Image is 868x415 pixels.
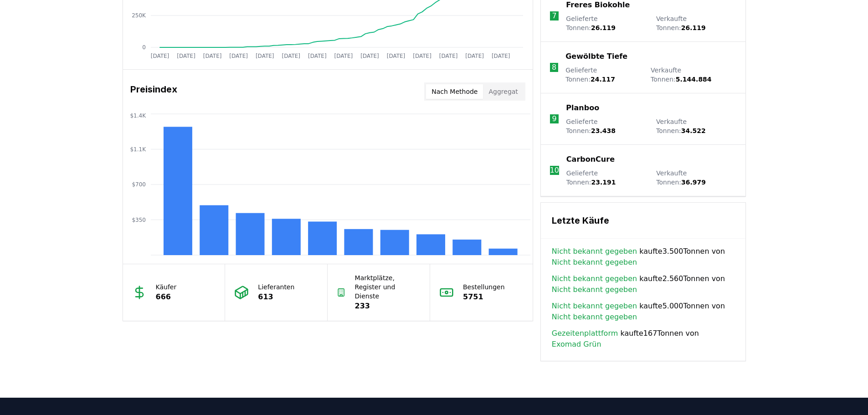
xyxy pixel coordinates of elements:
[639,247,662,256] font: kaufte
[150,53,169,59] tspan: [DATE]
[552,339,601,350] a: Exomad Grün
[589,179,591,186] font: :
[130,84,177,95] font: Preisindex
[431,88,478,95] font: Nach Methode
[550,166,559,174] font: 10
[355,302,370,310] font: 233
[591,24,616,31] font: 26.119
[156,292,171,301] font: 666
[552,340,601,348] font: Exomad Grün
[588,76,591,83] font: :
[552,274,637,283] font: Nicht bekannt gegeben
[552,301,637,312] a: Nicht bekannt gegeben
[591,179,616,186] font: 23.191
[229,53,248,59] tspan: [DATE]
[639,274,662,283] font: kaufte
[552,284,637,295] a: Nicht bekannt gegeben
[360,53,379,59] tspan: [DATE]
[683,274,725,283] font: Tonnen von
[589,24,591,31] font: :
[552,246,637,257] a: Nicht bekannt gegeben
[552,328,618,339] a: Gezeitenplattform
[620,329,643,338] font: kaufte
[566,103,599,112] font: Planboo
[565,67,597,83] font: Gelieferte Tonnen
[552,215,609,226] font: Letzte Käufe
[439,53,457,59] tspan: [DATE]
[552,257,637,268] a: Nicht bekannt gegeben
[386,53,405,59] tspan: [DATE]
[679,24,681,31] font: :
[463,283,505,291] font: Bestellungen
[656,15,687,31] font: Verkaufte Tonnen
[681,24,706,31] font: 26.119
[656,118,687,134] font: Verkaufte Tonnen
[676,76,712,83] font: 5.144.884
[552,302,637,310] font: Nicht bekannt gegeben
[132,217,146,223] tspan: $350
[565,51,627,62] a: Gewölbte Tiefe
[663,247,683,256] font: 3.500
[643,329,657,338] font: 167
[651,67,681,83] font: Verkaufte Tonnen
[591,76,615,83] font: 24.117
[673,76,676,83] font: :
[663,274,683,283] font: 2.560
[132,12,146,19] tspan: 250K
[177,53,195,59] tspan: [DATE]
[657,329,699,338] font: Tonnen von
[413,53,431,59] tspan: [DATE]
[679,179,681,186] font: :
[130,113,146,119] tspan: $1.4K
[552,285,637,294] font: Nicht bekannt gegeben
[334,53,353,59] tspan: [DATE]
[282,53,300,59] tspan: [DATE]
[203,53,221,59] tspan: [DATE]
[566,102,599,113] a: Planboo
[552,11,557,20] font: 7
[566,169,598,186] font: Gelieferte Tonnen
[258,283,294,291] font: Lieferanten
[591,127,616,134] font: 23.438
[565,52,627,61] font: Gewölbte Tiefe
[566,118,597,134] font: Gelieferte Tonnen
[639,302,662,310] font: kaufte
[552,114,557,123] font: 9
[663,302,683,310] font: 5.000
[552,273,637,284] a: Nicht bekannt gegeben
[156,283,177,291] font: Käufer
[681,127,706,134] font: 34.522
[566,154,615,165] a: CarbonCure
[552,313,637,321] font: Nicht bekannt gegeben
[130,146,146,153] tspan: $1.1K
[552,258,637,266] font: Nicht bekannt gegeben
[132,181,146,188] tspan: $700
[355,274,395,300] font: Marktplätze, Register und Dienste
[566,155,615,164] font: CarbonCure
[552,247,637,256] font: Nicht bekannt gegeben
[308,53,327,59] tspan: [DATE]
[681,179,706,186] font: 36.979
[258,292,273,301] font: 613
[491,53,510,59] tspan: [DATE]
[566,0,630,9] font: Freres Biokohle
[589,127,591,134] font: :
[465,53,484,59] tspan: [DATE]
[552,312,637,323] a: Nicht bekannt gegeben
[566,15,597,31] font: Gelieferte Tonnen
[255,53,274,59] tspan: [DATE]
[142,44,146,51] tspan: 0
[683,247,725,256] font: Tonnen von
[656,169,687,186] font: Verkaufte Tonnen
[488,88,518,95] font: Aggregat
[679,127,681,134] font: :
[552,63,556,72] font: 8
[552,329,618,338] font: Gezeitenplattform
[683,302,725,310] font: Tonnen von
[463,292,483,301] font: 5751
